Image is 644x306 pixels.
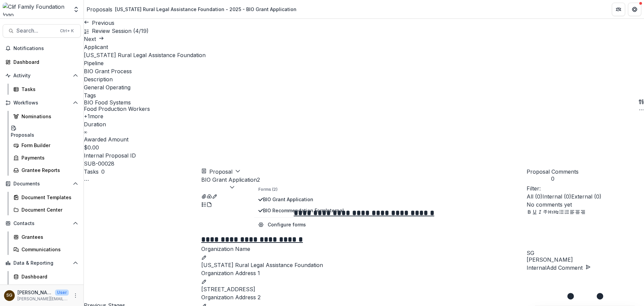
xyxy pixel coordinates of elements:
p: [PERSON_NAME][EMAIL_ADDRESS][DOMAIN_NAME] [17,296,69,302]
button: edit [201,253,207,261]
button: Partners [612,3,625,16]
p: BIO Grant Process [84,67,132,75]
p: User [55,290,69,296]
p: Duration [84,120,206,128]
button: +1more [84,112,103,120]
p: General Operating [84,83,130,91]
div: Communications [21,246,75,253]
div: Proposals [11,131,34,138]
span: BIO Recommendation Form [263,207,344,214]
p: [STREET_ADDRESS] [201,285,527,293]
span: All ( 0 ) [527,193,542,200]
button: Strike [543,209,548,217]
span: Proposal [209,168,232,175]
a: Data Report [11,283,81,295]
a: Previous [84,19,114,26]
a: Document Templates [11,192,81,203]
p: Applicant [84,43,206,51]
div: Payments [21,154,75,161]
button: Open Data & Reporting [3,258,81,268]
button: Add Comment [546,264,591,272]
span: Documents [13,181,70,187]
p: Organization Address 2 [201,293,527,301]
span: BIO Grant Application [263,196,344,203]
button: Open Workflows [3,97,81,108]
a: Nominations [11,111,81,122]
p: No comments yet [527,201,644,209]
p: Pipeline [84,59,206,67]
span: Search... [16,28,56,34]
div: Grantee Reports [21,167,75,174]
a: Dashboard [3,56,81,68]
button: Open entity switcher [71,3,81,16]
div: Document Templates [21,194,75,201]
a: Payments [11,152,81,163]
span: 2 [257,176,260,183]
span: Contacts [13,221,70,226]
p: SUB-00028 [84,160,114,168]
button: BIO Grant Application2 [201,176,260,192]
button: Bold [527,209,532,217]
h3: Tasks [84,168,99,176]
button: Toggle View Cancelled Tasks [84,176,89,184]
button: Internal [527,264,546,272]
a: Form Builder [11,140,81,151]
button: Edit as form [212,192,217,200]
p: Organization Address 1 [201,269,527,277]
button: Underline [532,209,537,217]
button: Search... [3,24,81,38]
a: Grantees [11,231,81,243]
p: Organization Name [201,245,527,253]
a: Tasks [11,84,81,95]
div: Ctrl + K [59,27,75,35]
p: Filter: [527,184,644,192]
nav: breadcrumb [87,4,299,14]
button: Get Help [628,3,641,16]
div: Sarah Grady [6,293,12,298]
span: Internal ( 0 ) [542,193,571,200]
button: Align Center [575,209,580,217]
button: Notifications [3,43,81,54]
button: Ordered List [564,209,570,217]
div: Dashboard [21,273,75,280]
a: Next [84,36,104,42]
p: [PERSON_NAME] [527,256,644,264]
button: Open Contacts [3,218,81,229]
span: 0 [527,176,579,182]
img: Clif Family Foundation logo [3,3,69,16]
button: Plaintext view [201,200,207,208]
p: Review Session ( 4/19 ) [92,27,149,35]
button: Align Left [570,209,575,217]
button: Open Documents [3,178,81,189]
span: Data & Reporting [13,260,70,266]
p: ∞ [84,128,87,135]
button: View Attached Files [201,192,207,200]
span: BIO Food Systems [84,99,150,106]
button: Proposal [201,168,240,176]
a: Document Center [11,204,81,215]
p: Description [84,75,206,83]
a: [US_STATE] Rural Legal Assistance Foundation [84,52,206,58]
button: All submissions [84,27,89,35]
div: Form Builder [21,142,75,149]
a: Proposals [11,123,34,138]
a: Communications [11,244,81,255]
button: Italicize [537,209,543,217]
div: Grantees [21,233,75,241]
span: Food Production Workers [84,106,150,112]
div: Nominations [21,113,75,120]
span: Internal [326,208,344,213]
button: Heading 2 [553,209,559,217]
span: Activity [13,73,70,79]
div: Tasks [21,86,75,93]
button: Proposal Comments [527,168,579,182]
a: Dashboard [11,271,81,282]
button: Open Activity [3,70,81,81]
button: PDF view [207,200,212,208]
p: $0.00 [84,143,99,151]
p: Awarded Amount [84,135,206,143]
p: Internal Proposal ID [84,151,206,160]
div: Sarah Grady [527,250,644,256]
